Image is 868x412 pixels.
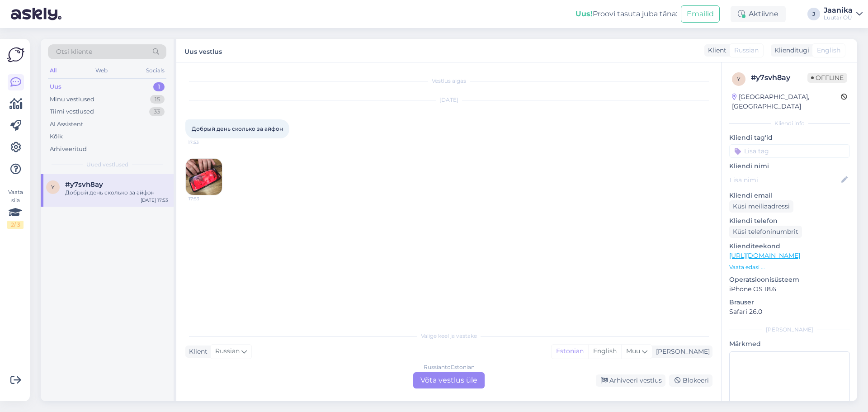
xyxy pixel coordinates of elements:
[552,345,588,358] div: Estonian
[729,275,850,284] p: Operatsioonisüsteem
[7,46,24,63] img: Askly Logo
[729,161,850,171] p: Kliendi nimi
[50,82,61,91] div: Uus
[729,307,850,317] p: Safari 26.0
[50,145,87,154] div: Arhiveeritud
[729,133,850,142] p: Kliendi tag'id
[729,119,850,128] div: Kliendi info
[669,374,712,387] div: Blokeeri
[150,95,165,104] div: 15
[185,77,712,85] div: Vestlus algas
[626,347,640,355] span: Muu
[56,47,92,57] span: Otsi kliente
[192,125,283,132] span: Добрый день сколько за айфон
[188,139,222,146] span: 17:53
[50,95,94,104] div: Minu vestlused
[751,72,807,83] div: # y7svh8ay
[681,5,720,23] button: Emailid
[65,180,103,189] span: #y7svh8ay
[596,374,665,387] div: Arhiveeri vestlus
[729,284,850,294] p: iPhone OS 18.6
[729,251,800,260] a: [URL][DOMAIN_NAME]
[817,46,840,55] span: English
[7,188,24,229] div: Vaata siia
[153,82,165,91] div: 1
[413,372,485,388] div: Võta vestlus üle
[149,107,165,116] div: 33
[729,191,850,200] p: Kliendi email
[824,14,853,21] div: Luutar OÜ
[185,332,712,340] div: Valige keel ja vastake
[704,46,726,55] div: Klient
[48,65,58,76] div: All
[185,96,712,104] div: [DATE]
[50,120,83,129] div: AI Assistent
[731,6,786,22] div: Aktiivne
[186,159,222,195] img: Attachment
[185,347,208,356] div: Klient
[50,132,63,141] div: Kõik
[184,44,222,57] label: Uus vestlus
[729,200,793,213] div: Küsi meiliaadressi
[734,46,759,55] span: Russian
[729,339,850,349] p: Märkmed
[86,161,128,169] span: Uued vestlused
[189,195,222,202] span: 17:53
[215,346,240,356] span: Russian
[7,221,24,229] div: 2 / 3
[51,184,55,190] span: y
[729,263,850,271] p: Vaata edasi ...
[729,226,802,238] div: Küsi telefoninumbrit
[729,216,850,226] p: Kliendi telefon
[824,7,863,21] a: JaanikaLuutar OÜ
[732,92,841,111] div: [GEOGRAPHIC_DATA], [GEOGRAPHIC_DATA]
[737,76,741,82] span: y
[807,73,847,83] span: Offline
[729,144,850,158] input: Lisa tag
[771,46,809,55] div: Klienditugi
[807,8,820,20] div: J
[576,9,593,18] b: Uus!
[65,189,168,197] div: Добрый день сколько за айфон
[824,7,853,14] div: Jaanika
[144,65,166,76] div: Socials
[729,326,850,334] div: [PERSON_NAME]
[141,197,168,204] div: [DATE] 17:53
[94,65,109,76] div: Web
[730,175,840,185] input: Lisa nimi
[424,363,475,371] div: Russian to Estonian
[588,345,621,358] div: English
[729,298,850,307] p: Brauser
[50,107,94,116] div: Tiimi vestlused
[576,9,677,19] div: Proovi tasuta juba täna:
[652,347,710,356] div: [PERSON_NAME]
[729,242,850,251] p: Klienditeekond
